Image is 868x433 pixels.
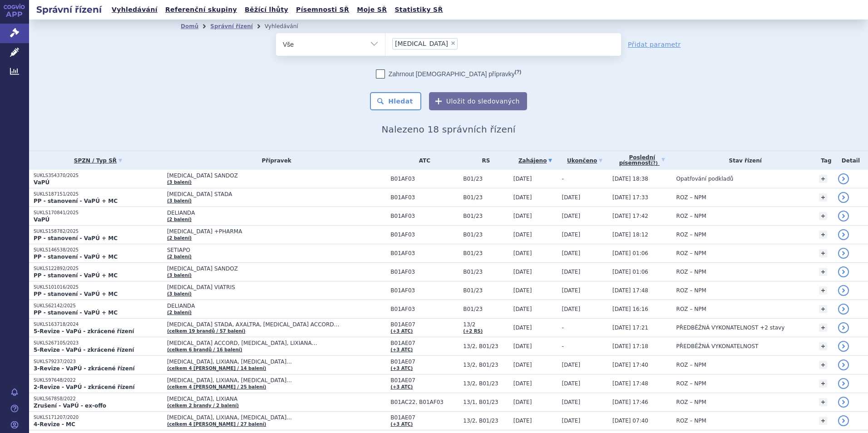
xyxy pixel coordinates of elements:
span: ROZ – NPM [676,287,706,294]
a: detail [838,285,849,296]
p: SUKLS187151/2025 [34,191,163,197]
span: B01AF03 [390,287,459,294]
strong: 5-Revize - VaPú - zkrácené řízení [34,347,134,353]
a: (3 balení) [167,291,192,296]
strong: PP - stanovení - VaPÚ + MC [34,198,118,204]
span: B01AE07 [390,414,459,421]
span: B01/23 [463,176,508,182]
abbr: (?) [651,161,658,166]
span: [DATE] 17:42 [612,213,648,219]
span: [DATE] [562,380,581,387]
span: 13/2, B01/23 [463,343,508,349]
span: [DATE] [513,194,532,201]
p: SUKLS267105/2023 [34,340,163,346]
a: detail [838,304,849,315]
span: ROZ – NPM [676,306,706,312]
th: Přípravek [163,151,386,170]
span: [MEDICAL_DATA] STADA, AXALTRA, [MEDICAL_DATA] ACCORD… [167,321,386,328]
span: ROZ – NPM [676,194,706,201]
span: [MEDICAL_DATA] SANDOZ [167,172,386,179]
span: B01/23 [463,194,508,201]
a: (celkem 4 [PERSON_NAME] / 27 balení) [167,422,266,427]
span: 13/1, B01/23 [463,399,508,405]
span: B01AE07 [390,340,459,346]
a: (2 balení) [167,254,192,259]
a: Statistiky SŘ [392,4,445,16]
h2: Správní řízení [29,3,109,16]
span: B01/23 [463,250,508,256]
th: Stav řízení [672,151,814,170]
span: B01AF03 [390,306,459,312]
a: (+3 ATC) [390,384,413,389]
span: DELIANDA [167,210,386,216]
span: [MEDICAL_DATA], LIXIANA [167,396,386,402]
span: B01AE07 [390,359,459,365]
a: detail [838,341,849,352]
span: B01/23 [463,213,508,219]
span: B01AE07 [390,377,459,384]
span: B01AF03 [390,213,459,219]
th: RS [459,151,508,170]
span: B01/23 [463,287,508,294]
abbr: (?) [515,69,521,75]
span: [DATE] 18:12 [612,231,648,238]
a: (+2 RS) [463,329,483,334]
span: - [562,325,564,331]
span: [MEDICAL_DATA] +PHARMA [167,228,386,235]
span: B01AE07 [390,321,459,328]
span: PŘEDBĚŽNÁ VYKONATELNOST +2 stavy [676,325,785,331]
a: Referenční skupiny [163,4,240,16]
p: SUKLS171207/2020 [34,414,163,421]
a: + [819,175,827,183]
span: [DATE] 17:40 [612,362,648,368]
span: ROZ – NPM [676,231,706,238]
span: ROZ – NPM [676,362,706,368]
span: [MEDICAL_DATA], LIXIANA, [MEDICAL_DATA]… [167,377,386,384]
span: SETIAPO [167,247,386,253]
a: (celkem 19 brandů / 57 balení) [167,329,246,334]
strong: 3-Revize - VaPÚ - zkrácené řízení [34,365,135,372]
span: [DATE] [513,380,532,387]
span: [DATE] 17:46 [612,399,648,405]
span: [DATE] [513,269,532,275]
p: SUKLS170841/2025 [34,210,163,216]
strong: Zrušení - VaPÚ - ex-offo [34,403,106,409]
strong: PP - stanovení - VaPÚ + MC [34,310,118,316]
p: SUKLS146538/2025 [34,247,163,253]
a: detail [838,415,849,426]
a: (3 balení) [167,273,192,278]
span: [MEDICAL_DATA] [395,40,448,47]
span: [DATE] [562,231,581,238]
a: + [819,286,827,295]
span: [DATE] [513,213,532,219]
a: detail [838,173,849,184]
span: [MEDICAL_DATA] VIATRIS [167,284,386,290]
a: (+3 ATC) [390,347,413,352]
strong: 2-Revize - VaPÚ - zkrácené řízení [34,384,135,390]
a: + [819,342,827,350]
span: [DATE] 18:38 [612,176,648,182]
span: ROZ – NPM [676,380,706,387]
a: Správní řízení [210,23,253,30]
span: [DATE] 17:21 [612,325,648,331]
a: + [819,305,827,313]
span: B01AC22, B01AF03 [390,399,459,405]
span: B01AF03 [390,250,459,256]
a: + [819,212,827,220]
a: Přidat parametr [628,40,681,49]
a: (celkem 4 [PERSON_NAME] / 14 balení) [167,366,266,371]
span: 13/2, B01/23 [463,380,508,387]
a: detail [838,322,849,333]
span: ROZ – NPM [676,418,706,424]
span: 13/2, B01/23 [463,362,508,368]
a: (celkem 4 [PERSON_NAME] / 25 balení) [167,384,266,389]
span: DELIANDA [167,303,386,309]
span: [DATE] 16:16 [612,306,648,312]
a: + [819,193,827,202]
span: Opatřování podkladů [676,176,734,182]
a: detail [838,397,849,408]
a: (+3 ATC) [390,366,413,371]
a: + [819,398,827,406]
span: [DATE] [562,269,581,275]
p: SUKLS354370/2025 [34,172,163,179]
